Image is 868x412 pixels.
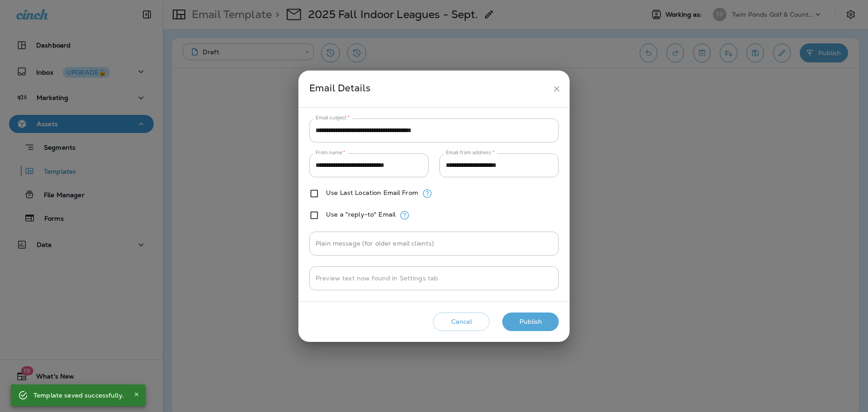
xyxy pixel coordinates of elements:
[446,149,494,156] label: Email from address
[316,114,350,121] label: Email subject
[502,313,559,331] button: Publish
[316,149,345,156] label: From name
[131,389,142,400] button: Close
[33,387,124,403] div: Template saved successfully.
[548,81,565,97] button: close
[309,81,548,97] div: Email Details
[326,211,396,218] label: Use a "reply-to" Email
[326,189,418,196] label: Use Last Location Email From
[433,313,490,331] button: Cancel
